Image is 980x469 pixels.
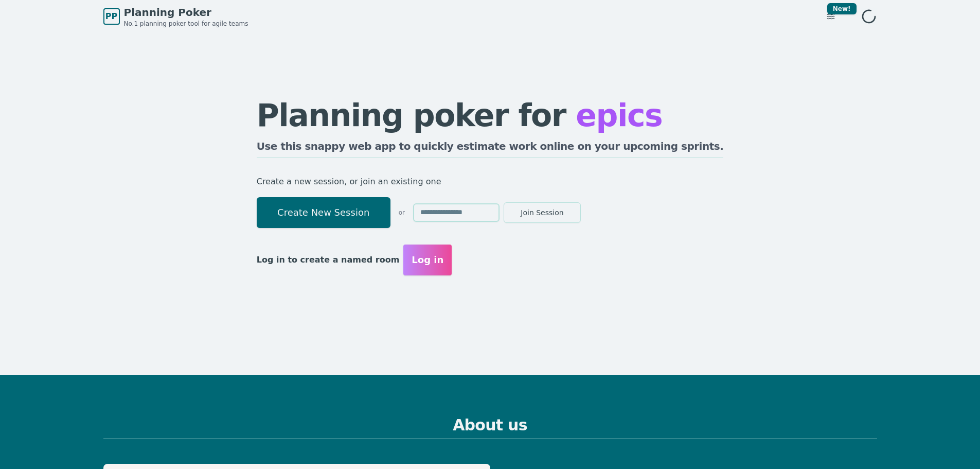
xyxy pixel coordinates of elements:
[257,197,390,228] button: Create New Session
[124,5,248,20] span: Planning Poker
[105,10,117,23] span: PP
[576,97,662,133] span: epics
[399,209,405,217] span: or
[827,3,857,14] div: New!
[257,253,400,267] p: Log in to create a named room
[103,5,248,28] a: PPPlanning PokerNo.1 planning poker tool for agile teams
[412,253,443,267] span: Log in
[257,175,724,189] p: Create a new session, or join an existing one
[257,139,724,158] h2: Use this snappy web app to quickly estimate work online on your upcoming sprints.
[504,202,581,223] button: Join Session
[124,20,248,28] span: No.1 planning poker tool for agile teams
[403,245,452,275] button: Log in
[257,100,724,131] h1: Planning poker for
[103,416,877,439] h2: About us
[822,7,840,26] button: New!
